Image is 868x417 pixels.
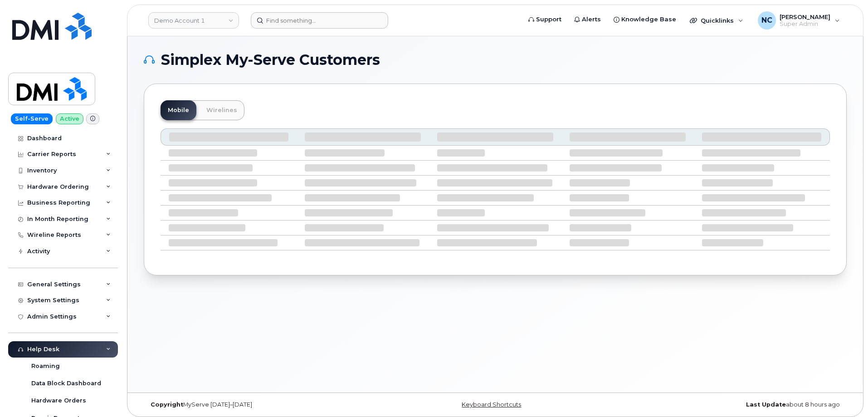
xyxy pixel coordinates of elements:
div: about 8 hours ago [612,401,847,408]
span: Simplex My-Serve Customers [161,53,380,67]
a: Mobile [161,100,196,120]
strong: Copyright [151,401,183,408]
strong: Last Update [746,401,786,408]
div: MyServe [DATE]–[DATE] [144,401,378,408]
a: Wirelines [199,100,244,120]
a: Keyboard Shortcuts [462,401,521,408]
